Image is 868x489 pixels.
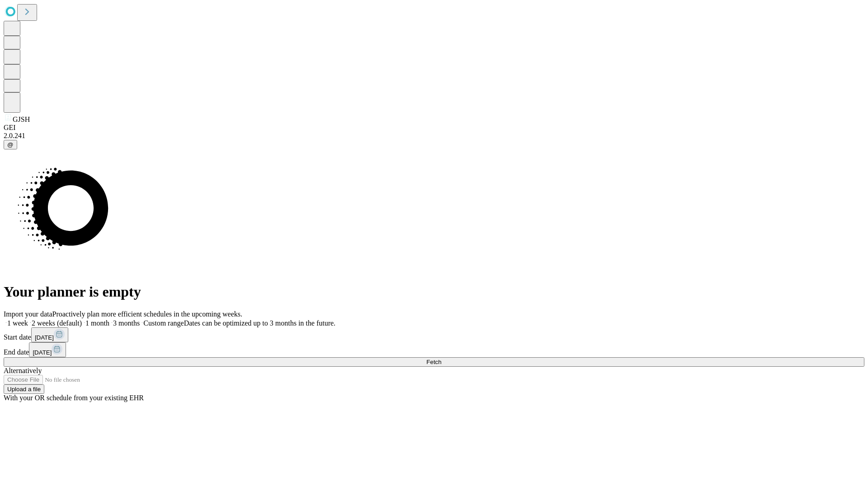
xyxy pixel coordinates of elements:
span: 3 months [113,319,140,327]
div: Start date [4,327,864,342]
h1: Your planner is empty [4,283,864,300]
span: [DATE] [35,334,54,341]
span: 1 week [7,319,28,327]
span: @ [7,141,14,148]
span: 1 month [85,319,109,327]
div: 2.0.241 [4,132,864,140]
span: With your OR schedule from your existing EHR [4,394,144,402]
span: Custom range [143,319,184,327]
button: Fetch [4,357,864,367]
div: End date [4,342,864,357]
span: GJSH [13,115,30,123]
span: Dates can be optimized up to 3 months in the future. [184,319,335,327]
span: Fetch [426,359,441,365]
button: [DATE] [31,327,68,342]
div: GEI [4,124,864,132]
button: Upload a file [4,384,44,394]
span: [DATE] [33,349,52,356]
button: [DATE] [29,342,66,357]
button: @ [4,140,17,149]
span: 2 weeks (default) [32,319,82,327]
span: Alternatively [4,367,42,374]
span: Proactively plan more efficient schedules in the upcoming weeks. [52,310,242,318]
span: Import your data [4,310,52,318]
